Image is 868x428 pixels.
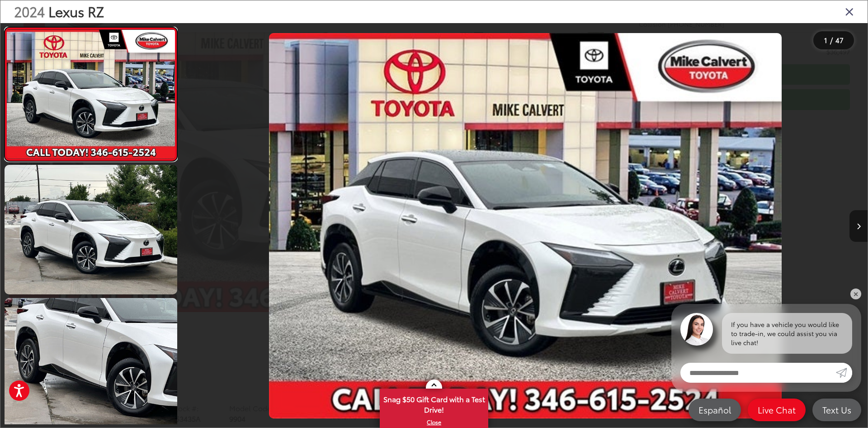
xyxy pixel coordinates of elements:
img: Agent profile photo [680,313,713,346]
a: Submit [836,363,852,383]
img: 2024 Lexus RZ 450e Premium [269,33,782,418]
input: Enter your message [680,363,836,383]
span: 1 [824,35,827,45]
span: 47 [835,35,844,45]
button: Next image [849,210,868,242]
a: Live Chat [748,399,806,421]
span: Live Chat [753,404,800,415]
span: Lexus RZ [48,1,104,21]
img: 2024 Lexus RZ 450e Premium [5,30,176,159]
a: Español [689,399,741,421]
i: Close gallery [845,5,854,17]
span: Español [694,404,736,415]
span: Snag $50 Gift Card with a Test Drive! [381,390,487,417]
div: If you have a vehicle you would like to trade-in, we could assist you via live chat! [722,313,852,354]
div: 2024 Lexus RZ 450e Premium 0 [183,33,868,418]
span: Text Us [818,404,856,415]
span: / [829,37,834,43]
img: 2024 Lexus RZ 450e Premium [3,164,179,296]
a: Text Us [812,399,861,421]
span: 2024 [14,1,45,21]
